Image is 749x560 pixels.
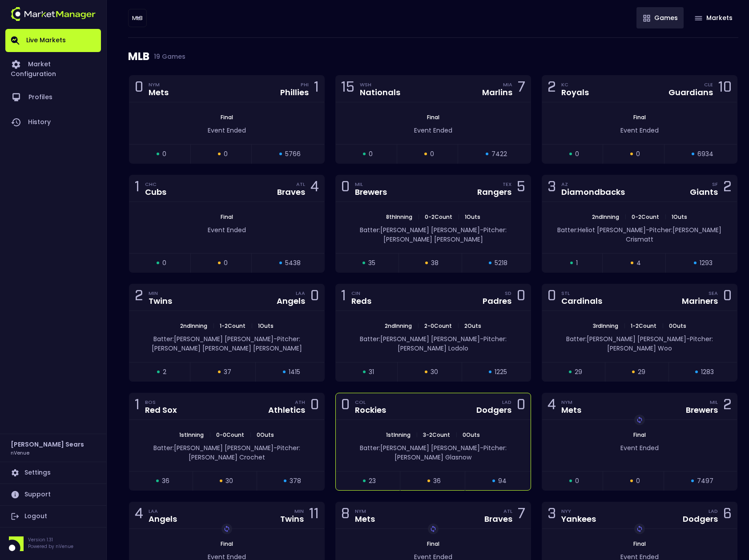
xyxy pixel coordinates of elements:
[135,81,143,97] div: 0
[218,540,236,548] span: Final
[5,29,101,52] a: Live Markets
[28,543,73,550] p: Powered by nVenue
[383,431,413,439] span: 1st Inning
[310,398,319,415] div: 0
[502,399,511,406] div: LAD
[548,289,556,306] div: 0
[369,149,373,159] span: 0
[360,226,480,234] span: Batter: [PERSON_NAME] [PERSON_NAME]
[149,81,169,88] div: NYM
[636,476,640,486] span: 0
[149,297,172,305] div: Twins
[666,322,689,330] span: 0 Outs
[162,149,166,159] span: 0
[177,431,206,439] span: 1st Inning
[218,213,236,221] span: Final
[631,113,648,121] span: Final
[430,525,437,532] img: replayImg
[11,7,96,21] img: logo
[518,507,525,524] div: 7
[208,226,246,234] span: Event Ended
[5,52,101,85] a: Market Configuration
[483,297,511,305] div: Padres
[415,322,422,330] span: |
[723,398,732,415] div: 2
[149,290,172,297] div: MIN
[369,367,374,377] span: 31
[177,322,210,330] span: 2nd Inning
[723,289,732,306] div: 0
[455,322,462,330] span: |
[217,322,248,330] span: 1 - 2 Count
[247,431,254,439] span: |
[135,398,140,415] div: 1
[351,290,371,297] div: CIN
[285,258,301,268] span: 5438
[296,181,305,188] div: ATL
[280,89,309,97] div: Phillies
[224,149,228,159] span: 0
[710,399,718,406] div: MIL
[718,81,732,97] div: 10
[517,180,525,197] div: 5
[462,322,484,330] span: 2 Outs
[484,515,512,523] div: Braves
[360,81,400,88] div: WSH
[424,113,442,121] span: Final
[620,126,659,135] span: Event Ended
[561,399,581,406] div: NYM
[294,508,304,515] div: MIN
[561,81,589,88] div: KC
[455,213,462,221] span: |
[566,334,686,343] span: Batter: [PERSON_NAME] [PERSON_NAME]
[341,289,346,306] div: 1
[621,322,628,330] span: |
[5,536,101,551] div: Version 1.31Powered by nVenue
[482,89,512,97] div: Marlins
[5,506,101,527] a: Logout
[723,180,732,197] div: 2
[495,258,507,268] span: 5218
[153,443,274,452] span: Batter: [PERSON_NAME] [PERSON_NAME]
[355,188,387,196] div: Brewers
[149,515,177,523] div: Angels
[662,213,669,221] span: |
[274,334,277,343] span: -
[254,431,277,439] span: 0 Outs
[518,81,525,97] div: 7
[431,258,439,268] span: 38
[413,431,420,439] span: |
[495,367,507,377] span: 1225
[646,226,649,234] span: -
[561,89,589,97] div: Royals
[607,334,713,353] span: Pitcher: [PERSON_NAME] Woo
[5,110,101,135] a: History
[643,15,650,22] img: gameIcon
[430,149,434,159] span: 0
[145,188,166,196] div: Cubs
[561,188,625,196] div: Diamondbacks
[355,181,387,188] div: MIL
[480,334,483,343] span: -
[709,508,718,515] div: LAD
[622,213,629,221] span: |
[145,181,166,188] div: CHC
[135,507,143,524] div: 4
[355,399,386,406] div: COL
[517,398,525,415] div: 0
[189,443,300,462] span: Pitcher: [PERSON_NAME] Crochet
[341,507,350,524] div: 8
[697,149,713,159] span: 6934
[557,226,646,234] span: Batter: Heliot [PERSON_NAME]
[424,540,442,548] span: Final
[575,367,582,377] span: 29
[636,525,643,532] img: replayImg
[431,367,438,377] span: 30
[295,399,305,406] div: ATH
[631,540,648,548] span: Final
[561,181,625,188] div: AZ
[149,53,185,60] span: 19 Games
[462,213,483,221] span: 1 Outs
[498,476,507,486] span: 94
[636,7,684,28] button: Games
